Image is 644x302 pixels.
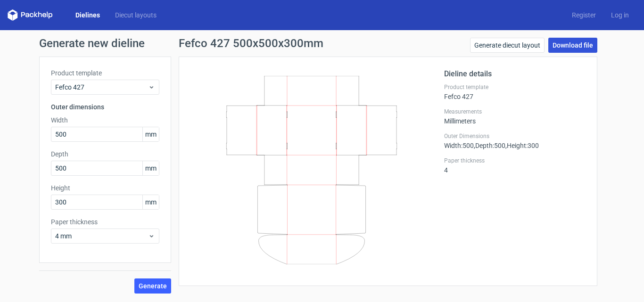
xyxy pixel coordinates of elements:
label: Paper thickness [51,217,159,227]
button: Generate [134,278,171,294]
label: Paper thickness [444,157,586,164]
label: Outer Dimensions [444,132,586,140]
h1: Generate new dieline [39,38,605,49]
a: Download file [548,38,597,53]
span: Fefco 427 [55,82,148,92]
span: , Depth : 500 [474,142,505,149]
div: Fefco 427 [444,83,586,100]
div: 4 [444,157,586,174]
label: Product template [51,68,159,78]
a: Dielines [68,10,107,20]
span: Generate [139,283,167,289]
label: Measurements [444,108,586,115]
label: Height [51,183,159,193]
a: Generate diecut layout [470,38,545,53]
span: mm [142,127,159,141]
div: Millimeters [444,108,586,125]
span: , Height : 300 [505,142,539,149]
h3: Outer dimensions [51,102,159,112]
h2: Dieline details [444,68,586,80]
a: Diecut layouts [107,10,164,20]
span: mm [142,195,159,209]
a: Log in [603,10,636,20]
label: Width [51,115,159,125]
span: 4 mm [55,231,148,241]
span: Width : 500 [444,142,474,149]
span: mm [142,161,159,175]
label: Product template [444,83,586,91]
h1: Fefco 427 500x500x300mm [179,38,323,49]
label: Depth [51,149,159,159]
a: Register [564,10,603,20]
